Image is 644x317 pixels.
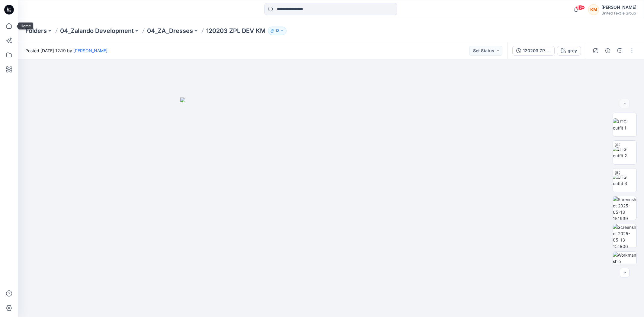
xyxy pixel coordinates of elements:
[613,224,636,248] img: Screenshot 2025-05-13 151906
[568,47,577,54] div: grey
[557,46,581,56] button: grey
[601,11,636,15] div: United Textile Group
[601,4,636,11] div: [PERSON_NAME]
[275,27,279,34] p: 12
[268,27,287,35] button: 12
[25,27,47,35] a: Folders
[613,118,636,131] img: UTG outfit 1
[73,48,107,53] a: [PERSON_NAME]
[576,5,585,10] span: 99+
[206,27,265,35] p: 120203 ZPL DEV KM
[147,27,193,35] a: 04_ZA_Dresses
[25,47,107,54] span: Posted [DATE] 12:19 by
[613,252,636,275] img: Workmanship illustrations - 120203
[588,4,599,15] div: KM
[603,46,613,56] button: Details
[512,46,555,56] button: 120203 ZPL DEV KM
[613,174,636,187] img: UTG outfit 3
[613,196,636,220] img: Screenshot 2025-05-13 151939
[60,27,134,35] a: 04_Zalando Development
[523,47,551,54] div: 120203 ZPL DEV KM
[613,146,636,159] img: UTG outfit 2
[180,98,482,317] img: eyJhbGciOiJIUzI1NiIsImtpZCI6IjAiLCJzbHQiOiJzZXMiLCJ0eXAiOiJKV1QifQ.eyJkYXRhIjp7InR5cGUiOiJzdG9yYW...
